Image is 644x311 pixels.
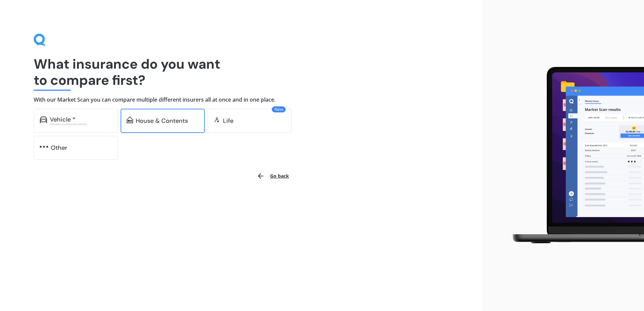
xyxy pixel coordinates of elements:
button: Go back [253,168,293,184]
img: car.f15378c7a67c060ca3f3.svg [40,116,47,123]
div: Vehicle * [50,116,75,123]
img: laptop.webp [503,63,644,248]
span: New [272,106,286,112]
h1: What insurance do you want to compare first? [34,56,449,88]
h4: With our Market Scan you can compare multiple different insurers all at once and in one place. [34,96,449,103]
img: home-and-contents.b802091223b8502ef2dd.svg [127,116,133,123]
div: Life [223,117,233,124]
div: House & Contents [136,117,188,124]
div: Other [51,144,67,151]
div: Excludes commercial vehicles [50,123,112,126]
img: other.81dba5aafe580aa69f38.svg [40,143,48,150]
img: life.f720d6a2d7cdcd3ad642.svg [214,116,220,123]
